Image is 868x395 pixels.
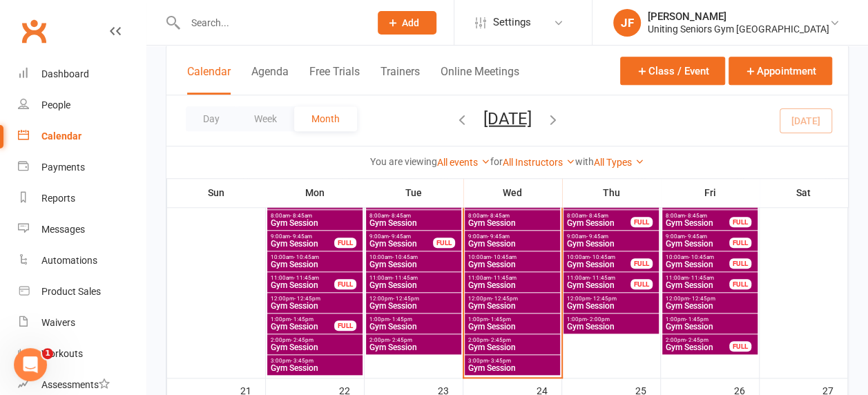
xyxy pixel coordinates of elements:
span: 2:00pm [369,337,459,343]
span: Gym Session [270,219,360,227]
th: Fri [661,178,760,207]
button: Appointment [729,57,832,85]
span: - 10:45am [293,254,319,260]
span: - 11:45am [293,275,319,281]
span: 3:00pm [270,358,360,364]
a: All Instructors [503,157,575,168]
span: 10:00am [467,254,557,260]
a: Automations [18,245,146,276]
span: Gym Session [270,260,360,269]
span: 12:00pm [270,296,360,302]
span: 12:00pm [566,296,656,302]
strong: with [575,156,594,167]
span: - 10:45am [392,254,418,260]
a: Product Sales [18,276,146,307]
span: - 8:45am [586,213,608,219]
span: 1:00pm [270,316,335,322]
a: People [18,90,146,121]
div: FULL [433,238,455,248]
span: Gym Session [369,322,459,331]
span: - 11:45am [688,275,714,281]
span: Gym Session [665,302,755,310]
div: JF [613,9,641,37]
span: - 1:45pm [686,316,708,322]
div: People [41,99,70,110]
span: Gym Session [369,240,434,248]
div: FULL [630,217,653,227]
span: 10:00am [665,254,730,260]
a: Calendar [18,121,146,152]
div: Uniting Seniors Gym [GEOGRAPHIC_DATA] [648,23,829,35]
span: Gym Session [665,219,730,227]
button: Calendar [187,65,231,95]
span: - 12:45pm [294,296,320,302]
iframe: Intercom live chat [14,348,47,381]
span: Gym Session [270,364,360,372]
div: FULL [334,279,356,289]
span: 10:00am [270,254,360,260]
span: 11:00am [566,275,631,281]
div: Payments [41,162,85,173]
span: - 12:45pm [689,296,715,302]
span: 12:00pm [369,296,459,302]
a: All events [437,157,490,168]
span: - 2:45pm [488,337,511,343]
span: 9:00am [665,233,730,240]
span: - 2:45pm [291,337,314,343]
span: - 10:45am [491,254,517,260]
span: - 2:45pm [686,337,708,343]
span: - 9:45am [586,233,608,240]
a: All Types [594,157,644,168]
button: Free Trials [309,65,360,95]
span: 1:00pm [665,316,755,322]
span: - 11:45am [392,275,418,281]
span: 8:00am [467,213,557,219]
span: - 1:45pm [291,316,314,322]
span: 11:00am [665,275,730,281]
span: - 1:45pm [389,316,412,322]
div: Workouts [41,348,83,359]
span: - 12:45pm [492,296,518,302]
span: - 11:45am [590,275,615,281]
div: FULL [729,279,751,289]
span: Add [402,17,419,28]
th: Sat [760,178,848,207]
span: Gym Session [665,343,730,351]
div: [PERSON_NAME] [648,10,829,23]
span: 3:00pm [467,358,557,364]
span: Settings [493,7,531,38]
div: FULL [729,217,751,227]
span: - 1:45pm [488,316,511,322]
span: Gym Session [665,281,730,289]
span: Gym Session [467,219,557,227]
span: Gym Session [566,302,656,310]
span: - 2:45pm [389,337,412,343]
a: Dashboard [18,59,146,90]
a: Workouts [18,338,146,369]
span: Gym Session [270,343,360,351]
div: Waivers [41,317,75,328]
div: Automations [41,255,97,266]
div: Assessments [41,379,110,390]
span: 8:00am [270,213,360,219]
div: FULL [334,320,356,331]
button: [DATE] [483,108,532,128]
div: Calendar [41,131,81,142]
span: 11:00am [270,275,335,281]
span: - 9:45am [290,233,312,240]
span: 1 [42,348,53,359]
span: Gym Session [566,281,631,289]
span: - 10:45am [688,254,714,260]
button: Online Meetings [441,65,519,95]
strong: for [490,156,503,167]
span: Gym Session [467,240,557,248]
span: 8:00am [369,213,459,219]
span: Gym Session [566,260,631,269]
a: Messages [18,214,146,245]
div: FULL [334,238,356,248]
span: 10:00am [566,254,631,260]
div: FULL [729,258,751,269]
span: 8:00am [566,213,631,219]
span: - 8:45am [389,213,411,219]
span: 1:00pm [467,316,557,322]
